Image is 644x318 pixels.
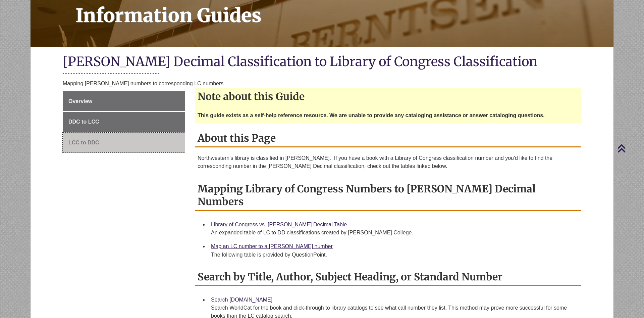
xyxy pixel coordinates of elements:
[211,229,576,237] div: An expanded table of LC to DD classifications created by [PERSON_NAME] College.
[68,98,92,104] span: Overview
[63,91,185,153] div: Guide Page Menu
[63,91,185,111] a: Overview
[63,81,223,86] span: Mapping [PERSON_NAME] numbers to corresponding LC numbers
[63,133,185,153] a: LCC to DDC
[198,154,579,170] p: Northwestern's library is classified in [PERSON_NAME]. If you have a book with a Library of Congr...
[195,180,581,211] h2: Mapping Library of Congress Numbers to [PERSON_NAME] Decimal Numbers
[63,112,185,132] a: DDC to LCC
[198,112,545,118] strong: This guide exists as a self-help reference resource. We are unable to provide any cataloging assi...
[617,144,642,153] a: Back to Top
[211,297,272,303] a: Search [DOMAIN_NAME]
[68,140,99,145] span: LCC to DDC
[211,222,347,227] a: Library of Congress vs. [PERSON_NAME] Decimal Table
[68,119,99,125] span: DDC to LCC
[195,268,581,286] h2: Search by Title, Author, Subject Heading, or Standard Number
[195,88,581,105] h2: Note about this Guide
[63,53,581,71] h1: [PERSON_NAME] Decimal Classification to Library of Congress Classification
[211,243,333,249] a: Map an LC number to a [PERSON_NAME] number
[211,251,576,259] div: The following table is provided by QuestionPoint.
[195,130,581,147] h2: About this Page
